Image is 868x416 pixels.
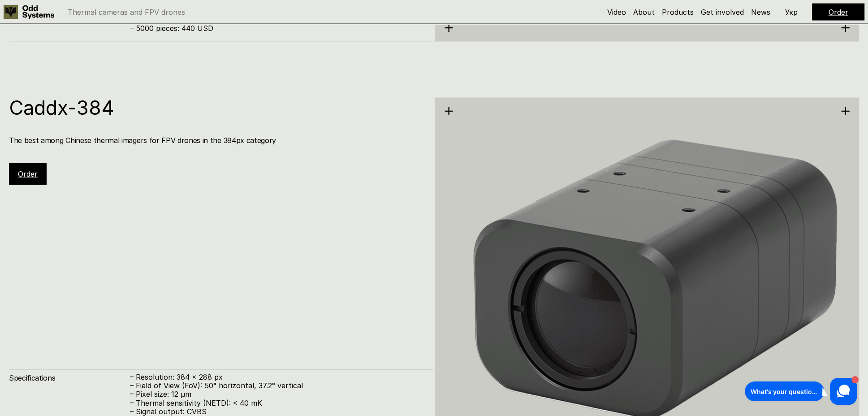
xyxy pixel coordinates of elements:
[633,8,655,17] a: About
[829,8,848,17] a: Order
[130,399,424,407] p: – Thermal sensitivity (NETD): < 40 mK
[743,376,859,407] iframe: HelpCrunch
[9,98,424,117] h1: Caddx-384
[662,8,694,17] a: Products
[785,9,798,16] p: Укр
[18,169,38,178] a: Order
[701,8,744,17] a: Get involved
[9,135,424,145] h4: The best among Chinese thermal imagers for FPV drones in the 384px category
[751,8,770,17] a: News
[607,8,626,17] a: Video
[130,381,424,390] p: – Field of View (FoV): 50° horizontal, 37.2° vertical
[130,24,424,33] p: – 5000 pieces: 440 USD
[9,373,130,383] h4: Specifications
[130,390,424,399] p: – Pixel size: 12 µm
[130,373,424,381] p: – Resolution: 384 x 288 px
[68,9,185,16] p: Thermal cameras and FPV drones
[130,407,424,416] p: – Signal output: CVBS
